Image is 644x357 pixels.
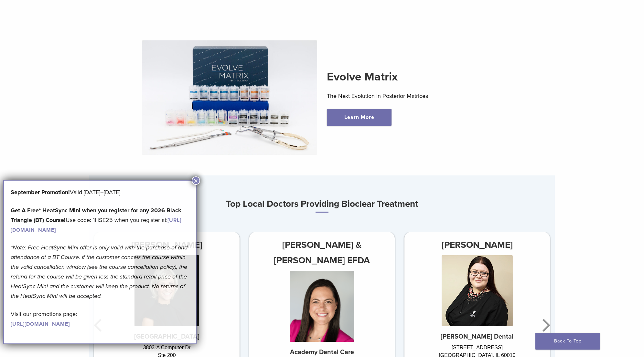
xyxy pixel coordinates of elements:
[11,189,70,196] b: September Promotion!
[290,348,354,356] strong: Academy Dental Care
[290,271,354,342] img: Dr. Chelsea Gonzales & Jeniffer Segura EFDA
[539,306,552,345] button: Next
[11,217,181,233] a: [URL][DOMAIN_NAME]
[11,309,189,329] p: Visit our promotions page:
[11,244,188,299] em: *Note: Free HeatSync Mini offer is only valid with the purchase of and attendance at a BT Course....
[441,333,513,341] strong: [PERSON_NAME] Dental
[11,321,70,327] a: [URL][DOMAIN_NAME]
[535,333,600,350] a: Back To Top
[11,205,189,235] p: Use code: 1HSE25 when you register at:
[249,237,395,268] h3: [PERSON_NAME] & [PERSON_NAME] EFDA
[192,176,200,185] button: Close
[11,187,189,197] p: Valid [DATE]–[DATE].
[327,109,392,126] a: Learn More
[142,40,317,155] img: Evolve Matrix
[404,237,550,253] h3: [PERSON_NAME]
[11,207,181,224] strong: Get A Free* HeatSync Mini when you register for any 2026 Black Triangle (BT) Course!
[134,333,199,341] strong: [GEOGRAPHIC_DATA]
[89,196,555,213] h3: Top Local Doctors Providing Bioclear Treatment
[327,69,502,85] h2: Evolve Matrix
[442,255,513,326] img: Dr. Agnieszka Iwaszczyszyn
[327,91,502,101] p: The Next Evolution in Posterior Matrices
